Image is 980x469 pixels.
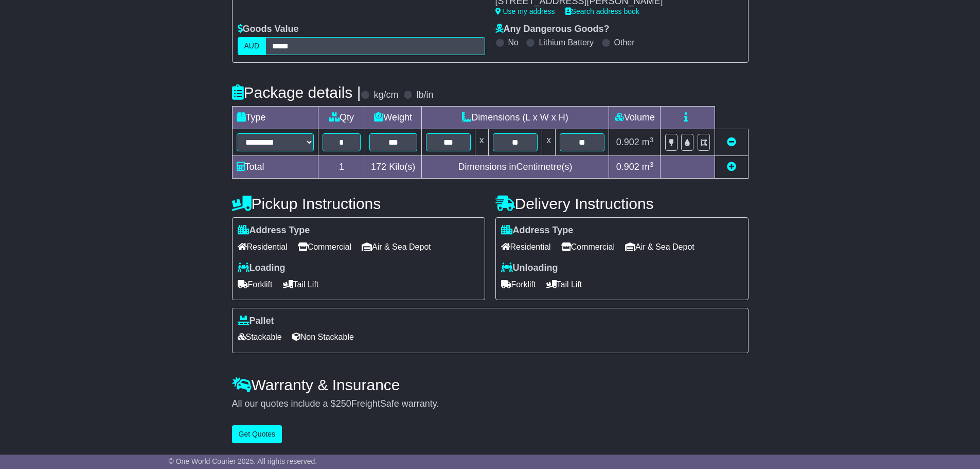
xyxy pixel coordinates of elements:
[238,239,288,255] span: Residential
[365,156,421,179] td: Kilo(s)
[501,239,551,255] span: Residential
[642,137,654,147] span: m
[495,195,749,212] h4: Delivery Instructions
[232,376,749,393] h4: Warranty & Insurance
[318,107,365,129] td: Qty
[238,37,266,55] label: AUD
[238,24,299,35] label: Goods Value
[232,425,282,443] button: Get Quotes
[169,457,317,465] span: © One World Courier 2025. All rights reserved.
[238,329,282,345] span: Stackable
[232,84,361,101] h4: Package details |
[561,239,615,255] span: Commercial
[542,129,556,156] td: x
[565,7,639,15] a: Search address book
[650,136,654,144] sup: 3
[318,156,365,179] td: 1
[292,329,354,345] span: Non Stackable
[495,7,555,15] a: Use my address
[539,38,594,47] label: Lithium Battery
[421,107,609,129] td: Dimensions (L x W x H)
[421,156,609,179] td: Dimensions in Centimetre(s)
[371,162,386,172] span: 172
[232,398,749,410] div: All our quotes include a $ FreightSafe warranty.
[232,156,318,179] td: Total
[501,225,574,236] label: Address Type
[373,90,398,101] label: kg/cm
[727,137,736,147] a: Remove this item
[416,90,433,101] label: lb/in
[501,276,536,292] span: Forklift
[232,107,318,129] td: Type
[650,161,654,168] sup: 3
[727,162,736,172] a: Add new item
[546,276,582,292] span: Tail Lift
[336,398,351,409] span: 250
[365,107,421,129] td: Weight
[642,162,654,172] span: m
[362,239,431,255] span: Air & Sea Depot
[475,129,488,156] td: x
[238,225,310,236] label: Address Type
[238,263,286,274] label: Loading
[238,316,274,327] label: Pallet
[495,24,610,35] label: Any Dangerous Goods?
[625,239,694,255] span: Air & Sea Depot
[616,137,639,147] span: 0.902
[283,276,319,292] span: Tail Lift
[616,162,639,172] span: 0.902
[238,276,273,292] span: Forklift
[501,263,558,274] label: Unloading
[508,38,519,47] label: No
[609,107,661,129] td: Volume
[298,239,351,255] span: Commercial
[232,195,485,212] h4: Pickup Instructions
[614,38,635,47] label: Other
